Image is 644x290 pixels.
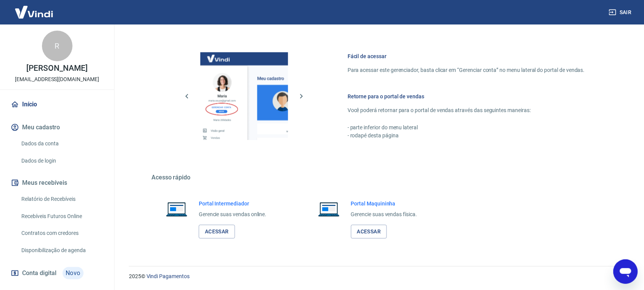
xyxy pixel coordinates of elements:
p: Gerencie suas vendas física. [351,211,417,219]
button: Sair [607,5,635,20]
h6: Fácil de acessar [348,53,585,60]
p: 2025 © [129,273,626,281]
iframe: Botão para abrir a janela de mensagens, conversa em andamento [613,259,638,284]
a: Relatório de Recebíveis [18,191,105,207]
p: [PERSON_NAME] [26,64,87,72]
img: Imagem de um notebook aberto [161,200,193,218]
a: Dados da conta [18,136,105,152]
p: Você poderá retornar para o portal de vendas através das seguintes maneiras: [348,107,585,115]
p: [EMAIL_ADDRESS][DOMAIN_NAME] [15,75,99,83]
a: Acessar [199,225,235,239]
h5: Acesso rápido [151,174,603,182]
span: Novo [63,267,84,279]
p: Gerencie suas vendas online. [199,211,267,219]
button: Meus recebíveis [9,174,105,191]
button: Meu cadastro [9,119,105,136]
h6: Retorne para o portal de vendas [348,93,585,101]
p: - parte inferior do menu lateral [348,124,585,132]
img: Imagem da dashboard mostrando o botão de gerenciar conta na sidebar no lado esquerdo [200,52,288,140]
a: Vindi Pagamentos [147,274,190,280]
span: Conta digital [22,268,56,279]
img: Vindi [9,0,59,24]
h6: Portal Intermediador [199,200,267,208]
a: Disponibilização de agenda [18,243,105,258]
div: R [42,31,72,61]
a: Contratos com credores [18,225,105,241]
a: Início [9,96,105,113]
p: - rodapé desta página [348,132,585,140]
p: Para acessar este gerenciador, basta clicar em “Gerenciar conta” no menu lateral do portal de ven... [348,67,585,75]
a: Recebíveis Futuros Online [18,209,105,224]
a: Conta digitalNovo [9,264,105,282]
img: Imagem de um notebook aberto [313,200,345,218]
a: Dados de login [18,153,105,169]
h6: Portal Maquininha [351,200,417,208]
a: Acessar [351,225,387,239]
